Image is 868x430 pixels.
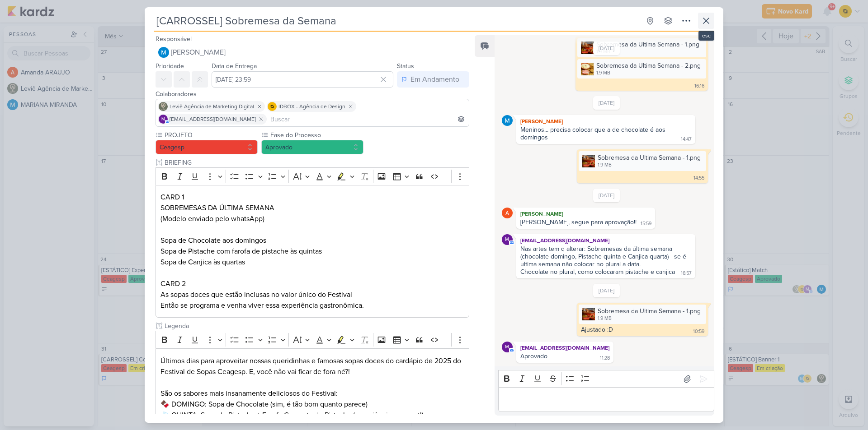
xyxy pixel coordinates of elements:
img: tnCR9do17LVPsdLcWNoLKr3fa6xN7LqFpGVysDQv.png [581,63,594,75]
img: MARIANA MIRANDA [502,115,513,126]
div: 10:59 [693,328,704,335]
input: Buscar [269,114,467,125]
p: Sopa de Canjica às quartas [160,257,464,268]
div: 16:16 [694,83,704,90]
div: 1.9 MB [596,48,699,55]
div: [EMAIL_ADDRESS][DOMAIN_NAME] [518,343,612,352]
div: Colaboradores [156,89,469,99]
div: Sobremesa da Ultima Semana - 1.png [598,306,701,316]
input: Kard Sem Título [154,13,640,29]
button: Aprovado [261,140,363,154]
div: Meninos... precisa colocar que a de chocolate é aos domingos [520,126,667,141]
p: Então se programa e venha viver essa experiência gastronômica. [160,300,464,311]
label: Status [397,62,414,70]
p: m [505,237,509,242]
img: IDBOX - Agência de Design [268,102,277,111]
input: Select a date [212,71,393,88]
span: [PERSON_NAME] [171,47,226,58]
img: kPkAJ9P3QBNX1Ek85LvCYh60VmdL1xjlRFLfitl5.png [581,42,594,54]
div: 1.9 MB [596,69,701,77]
div: 11:28 [600,355,610,362]
div: Editor toolbar [156,167,469,185]
p: São os sabores mais insanamente deliciosos do Festival: [160,388,464,399]
p: SOBREMESAS DA ÚLTIMA SEMANA [160,203,464,213]
div: Editor toolbar [498,370,714,388]
label: Prioridade [156,62,184,70]
p: As sopas doces que estão inclusas no valor único do Festival [160,289,464,300]
p: Sopa de Pistache com farofa de pistache às quintas [160,246,464,257]
label: Responsável [156,35,192,43]
div: mlegnaioli@gmail.com [502,342,513,352]
div: Chocolate no plural, como colocaram pistache e canjica [520,268,675,276]
img: IeK19Uzh6ca8hHM5dBdXuVzHOnLFw0TEEezXajPM.png [582,308,595,320]
div: Sobremesa da Ultima Semana - 1.png [579,151,706,171]
div: mlegnaioli@gmail.com [502,234,513,245]
input: Texto sem título [163,158,469,167]
div: Sobremesa da Ultima Semana - 2.png [577,59,706,79]
div: 14:47 [681,136,692,143]
label: Data de Entrega [212,62,257,70]
label: Fase do Processo [269,130,363,140]
div: Editor editing area: main [498,387,714,412]
div: [PERSON_NAME] [518,117,693,126]
img: Leviê Agência de Marketing Digital [159,102,168,111]
div: mlegnaioli@gmail.com [159,115,168,124]
span: IDBOX - Agência de Design [278,102,345,111]
p: (Modelo enviado pelo whatsApp) [160,213,464,224]
input: Texto sem título [163,321,469,331]
button: Ceagesp [156,140,258,154]
span: Leviê Agência de Marketing Digital [170,102,254,111]
div: Sobremesa da Ultima Semana - 1.png [577,38,706,57]
div: 14:55 [693,175,704,182]
div: [EMAIL_ADDRESS][DOMAIN_NAME] [518,236,693,245]
p: CARD 1 [160,192,464,203]
img: Amanda ARAUJO [502,208,513,218]
button: Em Andamento [397,71,469,88]
div: 1.9 MB [598,162,701,169]
div: 15:59 [641,220,651,227]
div: Aprovado [520,352,547,360]
span: [EMAIL_ADDRESS][DOMAIN_NAME] [170,115,256,123]
button: [PERSON_NAME] [156,44,469,60]
div: esc [698,31,714,41]
p: CARD 2 [160,278,464,289]
p: Sopa de Chocolate aos domingos [160,235,464,246]
div: 16:57 [681,270,692,277]
div: Em Andamento [410,74,459,85]
p: m [161,117,165,122]
div: Sobremesa da Ultima Semana - 2.png [596,61,701,70]
label: PROJETO [164,130,258,140]
p: Últimos dias para aproveitar nossas queridinhas e famosas sopas doces do cardápio de 2025 do Fest... [160,356,464,377]
div: Sobremesa da Ultima Semana - 1.png [596,40,699,49]
div: 1.9 MB [598,315,701,322]
div: Sobremesa da Ultima Semana - 1.png [579,305,706,324]
img: fQCNWoWk9vkcZp7fnzEzr2wUGuigZmIKeVjIbzPu.png [582,155,595,167]
img: MARIANA MIRANDA [158,47,169,58]
div: [PERSON_NAME] [518,209,653,218]
div: Sobremesa da Ultima Semana - 1.png [598,153,701,162]
p: m [505,345,509,350]
div: Ajustado :D [581,326,613,333]
div: [PERSON_NAME], segue para aprovação!! [520,218,637,226]
div: Editor editing area: main [156,185,469,318]
div: Editor toolbar [156,331,469,348]
div: Nas artes tem q alterar: Sobremesas da última semana (chocolate domingo, Pistache quinta e Canjic... [520,245,691,268]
